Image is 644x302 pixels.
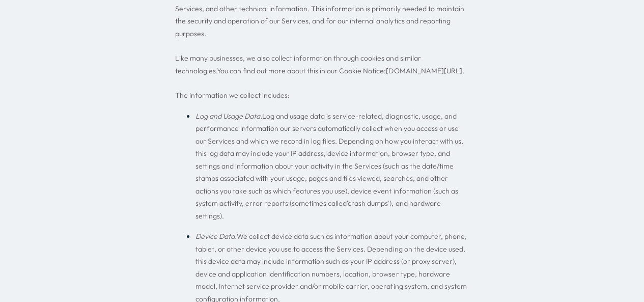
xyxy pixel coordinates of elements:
[195,112,463,221] span: Log and usage data is service-related, diagnostic, usage, and performance information our servers...
[386,66,462,75] bdt: [DOMAIN_NAME][URL]
[195,232,237,241] em: Device Data.
[175,91,290,100] span: The information we collect includes:
[175,53,464,75] span: Like many businesses, we also collect information through cookies and similar technologies. You c...
[195,112,262,121] em: Log and Usage Data.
